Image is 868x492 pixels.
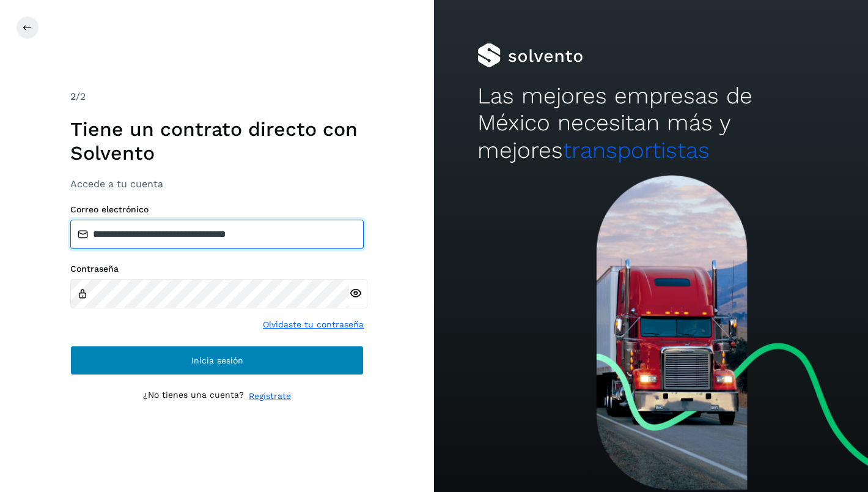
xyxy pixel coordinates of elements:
div: /2 [70,89,364,104]
h3: Accede a tu cuenta [70,178,364,190]
button: Inicia sesión [70,346,364,375]
p: ¿No tienes una cuenta? [143,390,244,403]
h2: Las mejores empresas de México necesitan más y mejores [477,83,825,164]
label: Contraseña [70,264,364,274]
a: Regístrate [249,390,291,403]
label: Correo electrónico [70,204,364,215]
a: Olvidaste tu contraseña [263,318,364,331]
span: 2 [70,91,76,102]
span: Inicia sesión [191,356,243,365]
span: transportistas [563,137,710,163]
h1: Tiene un contrato directo con Solvento [70,117,364,165]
